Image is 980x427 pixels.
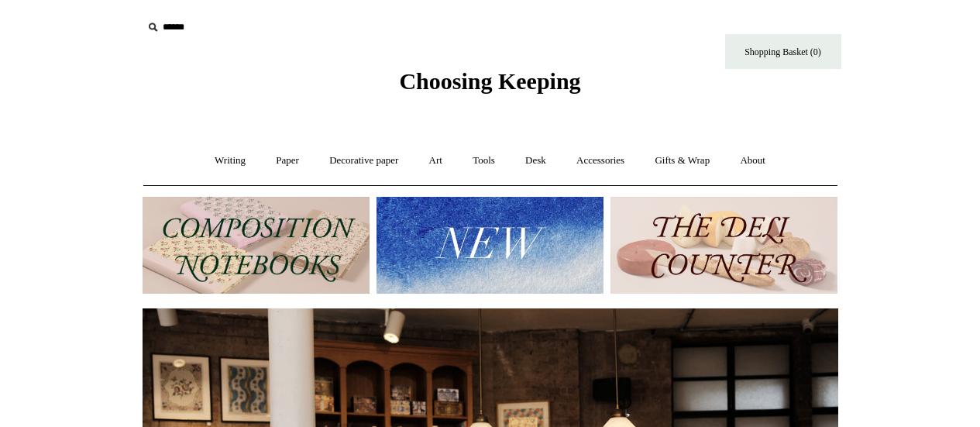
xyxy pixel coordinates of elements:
[399,81,580,91] a: Choosing Keeping
[641,140,724,181] a: Gifts & Wrap
[562,140,638,181] a: Accessories
[415,140,456,181] a: Art
[315,140,412,181] a: Decorative paper
[610,197,837,294] img: The Deli Counter
[459,140,509,181] a: Tools
[399,68,580,94] span: Choosing Keeping
[262,140,313,181] a: Paper
[725,34,841,69] a: Shopping Basket (0)
[377,197,603,294] img: New.jpg__PID:f73bdf93-380a-4a35-bcfe-7823039498e1
[201,140,260,181] a: Writing
[143,197,370,294] img: 202302 Composition ledgers.jpg__PID:69722ee6-fa44-49dd-a067-31375e5d54ec
[726,140,779,181] a: About
[511,140,560,181] a: Desk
